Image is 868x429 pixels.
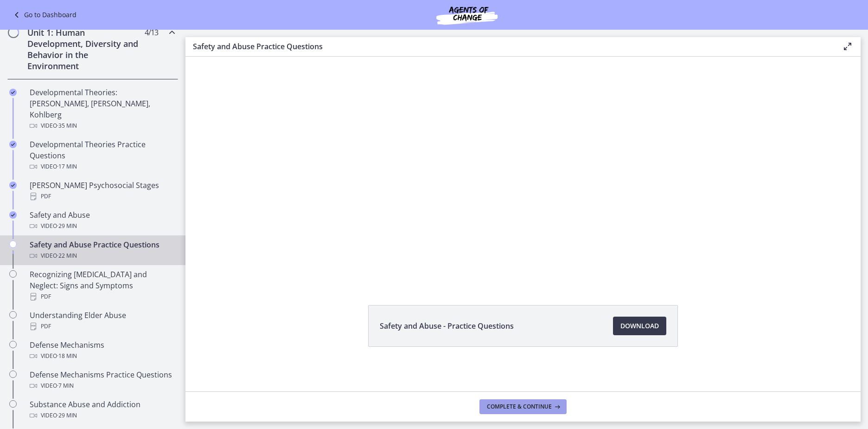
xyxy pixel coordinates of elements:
[479,399,567,414] button: Complete & continue
[30,269,174,302] div: Recognizing [MEDICAL_DATA] and Neglect: Signs and Symptoms
[620,320,659,331] span: Download
[57,410,77,421] span: · 29 min
[30,221,174,232] div: Video
[57,161,77,172] span: · 17 min
[30,250,174,261] div: Video
[30,180,174,202] div: [PERSON_NAME] Psychosocial Stages
[30,351,174,362] div: Video
[30,380,174,391] div: Video
[30,191,174,202] div: PDF
[145,27,158,38] span: 4 / 13
[30,410,174,421] div: Video
[30,369,174,391] div: Defense Mechanisms Practice Questions
[30,339,174,362] div: Defense Mechanisms
[30,87,174,131] div: Developmental Theories: [PERSON_NAME], [PERSON_NAME], Kohlberg
[9,141,17,148] i: Completed
[185,18,861,284] iframe: Video Lesson
[57,221,77,232] span: · 29 min
[30,321,174,332] div: PDF
[487,403,552,410] span: Complete & continue
[11,9,77,20] a: Go to Dashboard
[57,351,77,362] span: · 18 min
[30,310,174,332] div: Understanding Elder Abuse
[30,239,174,261] div: Safety and Abuse Practice Questions
[57,120,77,131] span: · 35 min
[9,89,17,96] i: Completed
[9,182,17,189] i: Completed
[30,399,174,421] div: Substance Abuse and Addiction
[380,320,514,331] span: Safety and Abuse - Practice Questions
[613,317,666,335] a: Download
[30,291,174,302] div: PDF
[30,139,174,172] div: Developmental Theories Practice Questions
[57,380,74,391] span: · 7 min
[30,120,174,131] div: Video
[57,250,77,261] span: · 22 min
[193,41,827,52] h3: Safety and Abuse Practice Questions
[9,211,17,219] i: Completed
[27,27,140,71] h2: Unit 1: Human Development, Diversity and Behavior in the Environment
[30,161,174,172] div: Video
[411,4,523,26] img: Agents of Change
[30,209,174,232] div: Safety and Abuse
